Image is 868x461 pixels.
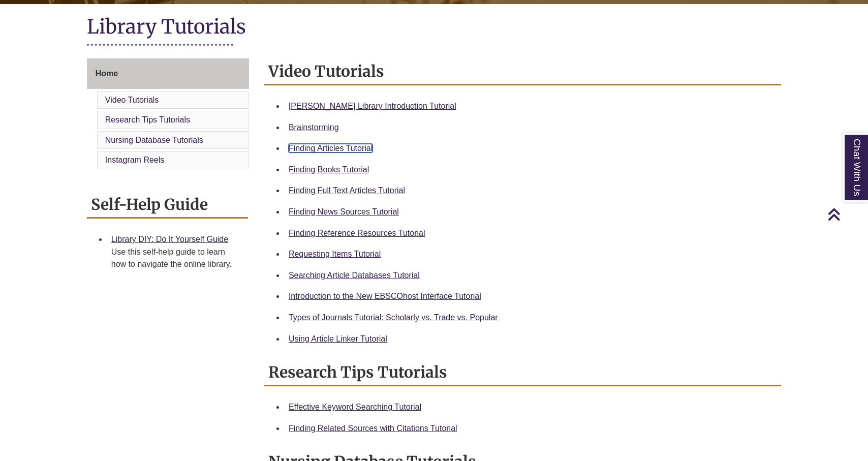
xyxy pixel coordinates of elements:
a: Requesting Items Tutorial [289,250,381,258]
a: Introduction to the New EBSCOhost Interface Tutorial [289,292,481,300]
div: Use this self-help guide to learn how to navigate the online library. [111,246,240,270]
a: Research Tips Tutorials [105,115,190,124]
h1: Library Tutorials [87,14,781,41]
a: Library DIY: Do It Yourself Guide [111,235,228,243]
a: Finding Related Sources with Citations Tutorial [289,424,457,433]
a: Nursing Database Tutorials [105,136,203,144]
a: Finding Articles Tutorial [289,144,373,152]
div: Guide Page Menu [87,58,249,171]
h2: Research Tips Tutorials [264,359,781,386]
a: Video Tutorials [105,96,159,104]
a: Finding Full Text Articles Tutorial [289,186,405,195]
a: Brainstorming [289,123,339,132]
a: Using Article Linker Tutorial [289,334,387,343]
a: Searching Article Databases Tutorial [289,271,420,280]
h2: Video Tutorials [264,58,781,85]
a: Instagram Reels [105,156,165,164]
a: Back to Top [827,207,865,221]
a: Types of Journals Tutorial: Scholarly vs. Trade vs. Popular [289,313,498,322]
a: Home [87,58,249,89]
h2: Self-Help Guide [87,192,248,219]
a: Effective Keyword Searching Tutorial [289,403,421,411]
a: [PERSON_NAME] Library Introduction Tutorial [289,102,456,110]
a: Finding Reference Resources Tutorial [289,229,425,237]
a: Finding Books Tutorial [289,165,369,174]
a: Finding News Sources Tutorial [289,207,399,216]
span: Home [96,69,118,78]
